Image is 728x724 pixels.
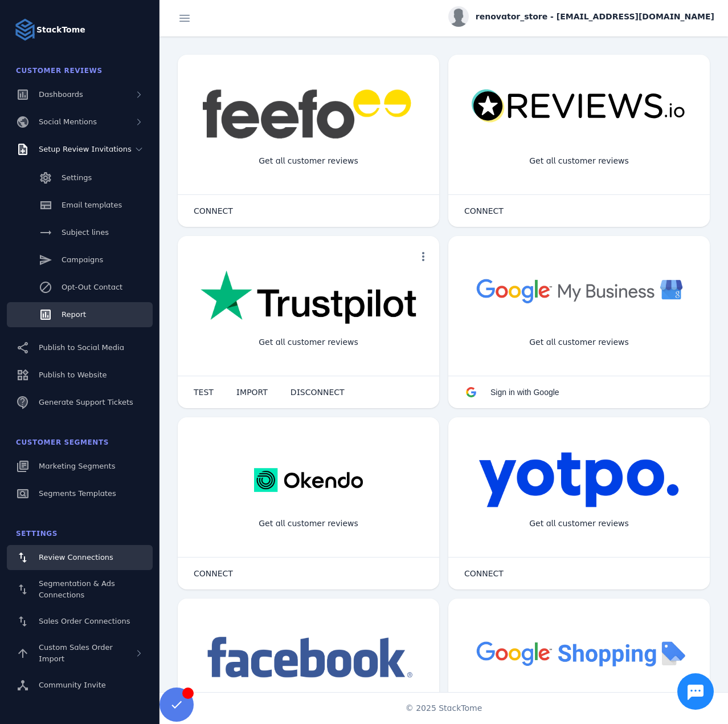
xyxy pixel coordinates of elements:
[478,452,680,509] img: yotpo.png
[7,481,153,506] a: Segments Templates
[39,643,113,663] span: Custom Sales Order Import
[225,381,279,404] button: IMPORT
[62,310,86,319] span: Report
[201,89,416,139] img: feefo.png
[448,6,469,27] img: profile.jpg
[7,165,153,190] a: Settings
[39,398,133,406] span: Generate Support Tickets
[39,617,130,625] span: Sales Order Connections
[39,371,107,379] span: Publish to Website
[250,146,367,176] div: Get all customer reviews
[182,381,225,404] button: TEST
[62,228,109,237] span: Subject lines
[520,509,638,539] div: Get all customer reviews
[471,89,687,124] img: reviewsio.svg
[453,562,515,585] button: CONNECT
[464,207,504,215] span: CONNECT
[236,388,268,396] span: IMPORT
[194,570,233,577] span: CONNECT
[520,327,638,357] div: Get all customer reviews
[471,270,687,311] img: googlebusiness.png
[194,388,214,396] span: TEST
[39,145,132,153] span: Setup Review Invitations
[250,327,367,357] div: Get all customer reviews
[279,381,356,404] button: DISCONNECT
[7,454,153,479] a: Marketing Segments
[182,562,244,585] button: CONNECT
[7,193,153,218] a: Email templates
[406,702,482,714] span: © 2025 StackTome
[14,18,36,41] img: Logo image
[254,452,363,509] img: okendo.webp
[194,207,233,215] span: CONNECT
[7,572,153,607] a: Segmentation & Ads Connections
[520,146,638,176] div: Get all customer reviews
[7,390,153,415] a: Generate Support Tickets
[471,633,687,673] img: googleshopping.png
[7,673,153,698] a: Community Invite
[476,11,714,23] span: renovator_store - [EMAIL_ADDRESS][DOMAIN_NAME]
[250,509,367,539] div: Get all customer reviews
[7,247,153,272] a: Campaigns
[16,530,58,538] span: Settings
[16,438,109,446] span: Customer Segments
[36,24,85,36] strong: StackTome
[7,275,153,300] a: Opt-Out Contact
[7,302,153,327] a: Report
[201,633,416,684] img: facebook.png
[62,173,92,182] span: Settings
[7,220,153,245] a: Subject lines
[182,200,244,222] button: CONNECT
[39,489,116,498] span: Segments Templates
[453,381,571,404] button: Sign in with Google
[201,270,416,326] img: trustpilot.png
[39,553,113,562] span: Review Connections
[512,690,646,720] div: Import Products from Google
[62,201,122,209] span: Email templates
[16,67,103,75] span: Customer Reviews
[7,335,153,360] a: Publish to Social Media
[62,255,103,264] span: Campaigns
[39,579,115,599] span: Segmentation & Ads Connections
[39,90,83,99] span: Dashboards
[412,245,435,268] button: more
[62,283,122,291] span: Opt-Out Contact
[7,545,153,570] a: Review Connections
[39,681,106,689] span: Community Invite
[39,462,115,470] span: Marketing Segments
[39,117,97,126] span: Social Mentions
[7,609,153,634] a: Sales Order Connections
[39,343,124,352] span: Publish to Social Media
[448,6,714,27] button: renovator_store - [EMAIL_ADDRESS][DOMAIN_NAME]
[464,570,504,577] span: CONNECT
[490,388,559,397] span: Sign in with Google
[7,363,153,388] a: Publish to Website
[453,200,515,222] button: CONNECT
[291,388,345,396] span: DISCONNECT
